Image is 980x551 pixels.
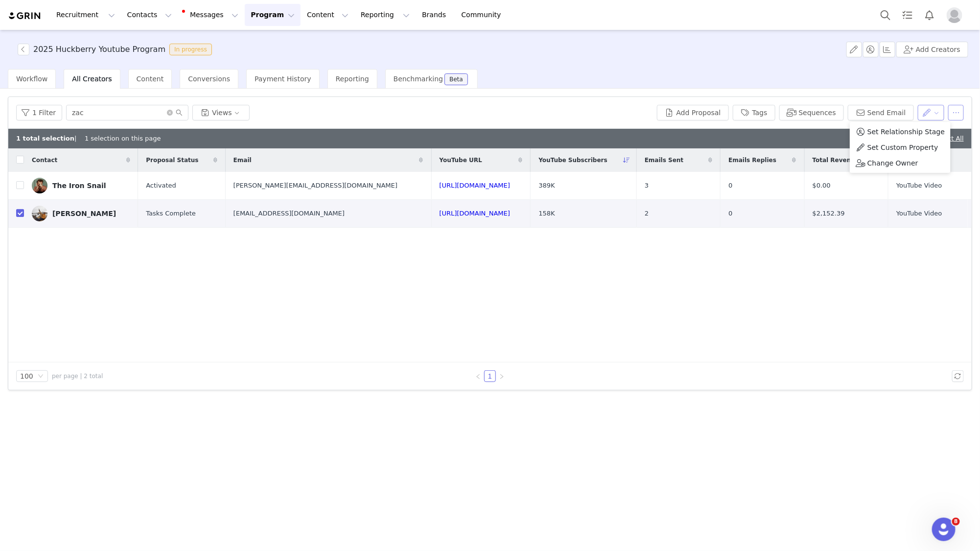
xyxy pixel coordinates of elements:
[728,209,732,218] span: 0
[657,105,729,120] button: Add Proposal
[137,75,164,83] span: Content
[538,181,555,191] span: 389K
[867,142,938,153] span: Set Custom Property
[66,105,188,120] input: Search...
[33,44,165,55] h3: 2025 Huckberry Youtube Program
[72,75,112,83] span: All Creators
[645,181,649,191] span: 3
[932,518,956,541] iframe: Intercom live chat
[178,4,244,26] button: Messages
[728,156,776,165] span: Emails Replies
[475,374,481,380] i: icon: left
[867,158,918,168] span: Change Owner
[813,209,845,218] span: $2,152.39
[485,371,495,382] a: 1
[336,75,369,83] span: Reporting
[167,110,173,116] i: icon: close-circle
[146,156,198,165] span: Proposal Status
[472,370,484,382] li: Previous Page
[897,4,918,26] a: Tasks
[255,75,311,83] span: Payment History
[416,4,455,26] a: Brands
[728,181,732,191] span: 0
[52,372,103,381] span: per page | 2 total
[18,44,216,55] span: [object Object]
[146,209,196,218] span: Tasks Complete
[440,182,511,189] a: [URL][DOMAIN_NAME]
[50,4,121,26] button: Recruitment
[38,373,44,380] i: icon: down
[8,11,42,21] img: grin logo
[456,4,512,26] a: Community
[496,370,508,382] li: Next Page
[301,4,354,26] button: Content
[233,209,345,218] span: [EMAIL_ADDRESS][DOMAIN_NAME]
[896,42,968,57] button: Add Creators
[919,4,940,26] button: Notifications
[440,210,511,217] a: [URL][DOMAIN_NAME]
[813,181,831,191] span: $0.00
[20,371,33,382] div: 100
[733,105,775,120] button: Tags
[32,156,57,165] span: Contact
[176,109,183,116] i: icon: search
[188,75,230,83] span: Conversions
[32,206,130,221] a: [PERSON_NAME]
[146,181,176,191] span: Activated
[192,105,250,120] button: Views
[941,7,972,23] button: Profile
[952,518,960,526] span: 8
[538,209,555,218] span: 158K
[867,126,945,137] span: Set Relationship Stage
[16,134,161,144] div: | 1 selection on this page
[645,156,683,165] span: Emails Sent
[499,374,505,380] i: icon: right
[32,178,130,193] a: The Iron Snail
[440,156,482,165] span: YouTube URL
[394,75,443,83] span: Benchmarking
[16,75,47,83] span: Workflow
[355,4,416,26] button: Reporting
[32,206,47,221] img: a2828388-1242-4267-8e20-3bff0a3e7214.jpg
[813,156,860,165] span: Total Revenue
[233,156,252,165] span: Email
[16,105,62,120] button: 1 Filter
[169,44,212,55] span: In progress
[484,370,496,382] li: 1
[245,4,301,26] button: Program
[449,76,463,82] div: Beta
[233,181,397,191] span: [PERSON_NAME][EMAIL_ADDRESS][DOMAIN_NAME]
[779,105,844,120] button: Sequences
[16,135,74,142] b: 1 total selection
[538,156,607,165] span: YouTube Subscribers
[32,178,47,193] img: 80bdc3d0-3206-4a2f-aaf8-396a4858d0a1.jpg
[947,7,962,23] img: placeholder-profile.jpg
[52,210,116,217] div: [PERSON_NAME]
[121,4,178,26] button: Contacts
[52,182,106,190] div: The Iron Snail
[645,209,649,218] span: 2
[848,105,914,120] button: Send Email
[875,4,896,26] button: Search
